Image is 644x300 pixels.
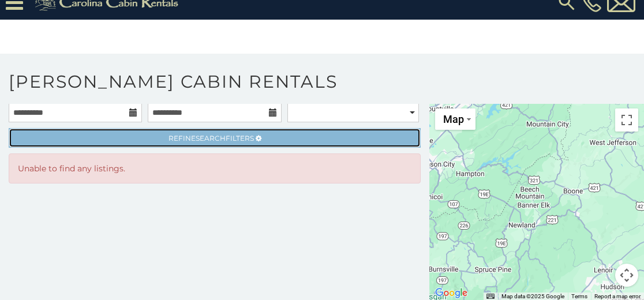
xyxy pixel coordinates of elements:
[169,134,254,142] span: Refine Filters
[615,264,638,287] button: Map camera controls
[18,163,411,174] p: Unable to find any listings.
[443,113,464,125] span: Map
[435,108,475,130] button: Change map style
[9,128,421,148] a: RefineSearchFilters
[501,293,564,299] span: Map data ©2025 Google
[571,293,587,299] a: Terms (opens in new tab)
[615,108,638,132] button: Toggle fullscreen view
[196,134,226,142] span: Search
[594,293,641,299] a: Report a map error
